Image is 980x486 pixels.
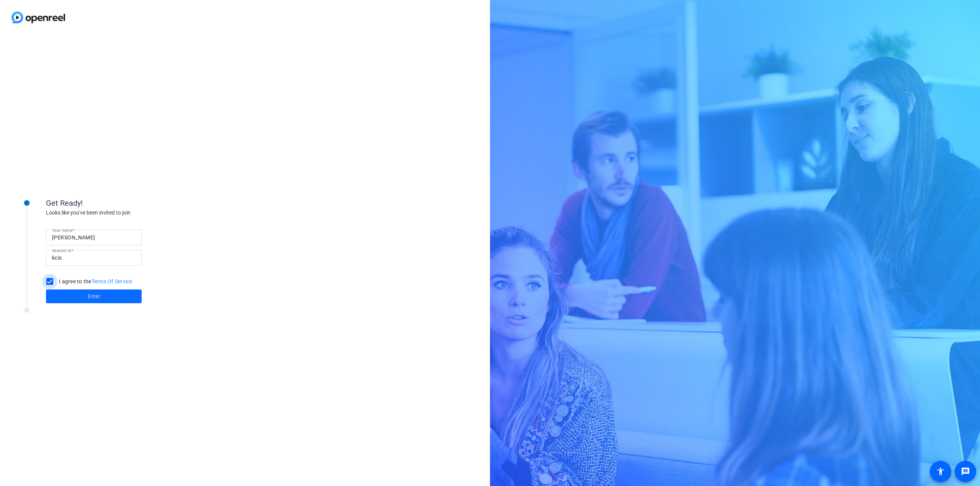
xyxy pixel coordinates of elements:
button: Enter [46,289,142,303]
mat-label: Your name [52,228,72,232]
a: Terms Of Service [91,278,132,284]
mat-icon: message [961,467,970,476]
mat-label: Session ID [52,248,72,253]
mat-icon: accessibility [936,467,945,476]
label: I agree to the [57,278,132,285]
div: Get Ready! [46,197,199,209]
div: Looks like you've been invited to join [46,209,199,217]
span: Enter [88,293,100,301]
